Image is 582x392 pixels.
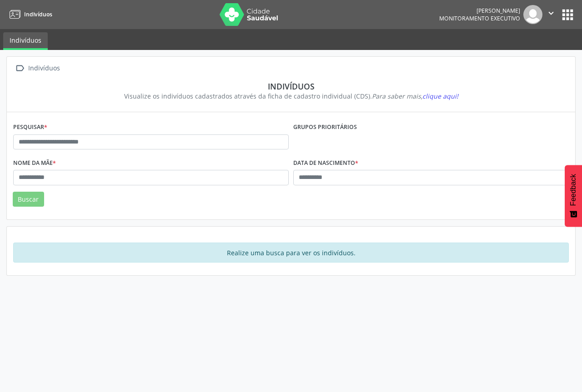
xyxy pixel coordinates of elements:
[13,120,47,134] label: Pesquisar
[13,192,44,207] button: Buscar
[20,81,562,91] div: Indivíduos
[13,243,569,263] div: Realize uma busca para ver os indivíduos.
[13,62,26,75] i: 
[26,62,61,75] div: Indivíduos
[13,156,56,170] label: Nome da mãe
[439,15,520,22] span: Monitoramento Executivo
[569,174,577,206] span: Feedback
[13,62,61,75] a:  Indivíduos
[542,5,560,24] button: 
[3,32,48,50] a: Indivíduos
[546,8,556,18] i: 
[560,7,576,23] button: apps
[439,7,520,15] div: [PERSON_NAME]
[6,7,52,22] a: Indivíduos
[372,92,458,100] i: Para saber mais,
[523,5,542,24] img: img
[20,91,562,101] div: Visualize os indivíduos cadastrados através da ficha de cadastro individual (CDS).
[24,10,52,18] span: Indivíduos
[422,92,458,100] span: clique aqui!
[565,165,582,227] button: Feedback - Mostrar pesquisa
[293,156,358,170] label: Data de nascimento
[293,120,357,134] label: Grupos prioritários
